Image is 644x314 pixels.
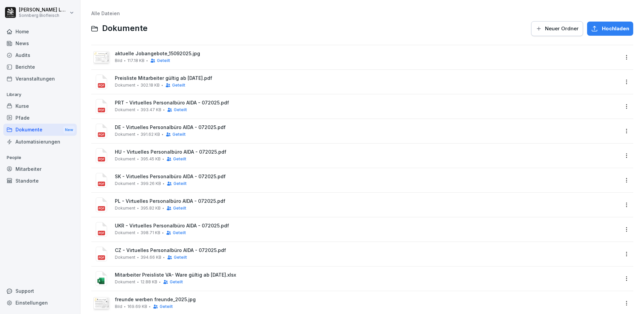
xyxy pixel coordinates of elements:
span: CZ - Virtuelles Personalbüro AIDA - 072025.pdf [115,248,619,253]
span: PRT - Virtuelles Personalbüro AIDA - 072025.pdf [115,100,619,106]
span: Bild [115,58,122,63]
span: Geteilt [157,58,170,63]
span: Preisliste Mitarbeiter gültig ab [DATE].pdf [115,75,619,81]
span: Dokument [115,83,135,88]
span: Dokument [115,255,135,260]
span: Geteilt [173,181,187,186]
span: Bild [115,304,122,309]
a: Veranstaltungen [3,73,77,85]
span: Mitarbeiter Preisliste VA- Ware gültig ab [DATE].xlsx [115,272,619,278]
a: News [3,37,77,49]
span: freunde werben freunde_2025.jpg [115,297,619,303]
span: 399.26 KB [140,181,161,186]
span: DE - Virtuelles Personalbüro AIDA - 072025.pdf [115,125,619,130]
span: aktuelle Jobangebote_15092025.jpg [115,51,619,57]
p: Sonnberg Biofleisch [19,13,68,18]
img: image thumbnail [94,52,108,62]
span: Geteilt [173,206,186,211]
a: Audits [3,49,77,61]
a: Home [3,26,77,37]
img: image thumbnail [94,298,108,308]
span: Geteilt [172,132,186,137]
span: SK - Virtuelles Personalbüro AIDA - 072025.pdf [115,174,619,180]
span: Dokument [115,132,135,137]
a: Mitarbeiter [3,163,77,175]
span: 117.18 KB [127,58,144,63]
span: Geteilt [170,280,183,284]
span: Geteilt [174,107,187,112]
a: Kurse [3,100,77,112]
span: PL - Virtuelles Personalbüro AIDA - 072025.pdf [115,198,619,204]
span: Geteilt [173,157,186,161]
span: Geteilt [174,255,187,260]
span: UKR - Virtuelles Personalbüro AIDA - 072025.pdf [115,223,619,229]
span: Dokument [115,157,135,161]
span: Neuer Ordner [545,25,579,32]
button: Hochladen [587,22,633,36]
div: New [63,126,75,134]
a: Automatisierungen [3,136,77,148]
span: HU - Virtuelles Personalbüro AIDA - 072025.pdf [115,149,619,155]
span: 393.47 KB [140,107,161,112]
button: Neuer Ordner [531,21,583,36]
span: 395.45 KB [140,157,161,161]
span: 302.18 KB [140,83,160,88]
span: Dokument [115,181,135,186]
p: [PERSON_NAME] Lumetsberger [19,7,68,13]
span: Geteilt [160,304,173,309]
span: Geteilt [173,230,186,235]
span: Dokument [115,107,135,112]
span: 394.66 KB [140,255,161,260]
span: Dokument [115,230,135,235]
div: Dokumente [3,124,77,136]
a: Berichte [3,61,77,73]
a: Standorte [3,175,77,187]
span: Dokumente [102,24,148,33]
span: Dokument [115,280,135,284]
a: Alle Dateien [91,10,120,16]
span: Geteilt [172,83,185,88]
span: 169.69 KB [127,304,147,309]
p: Library [3,89,77,100]
a: Pfade [3,112,77,124]
span: 398.71 KB [140,230,160,235]
p: People [3,152,77,163]
span: 391.62 KB [140,132,160,137]
span: Dokument [115,206,135,211]
span: 12.88 KB [140,280,157,284]
span: Hochladen [602,25,629,32]
span: 395.82 KB [140,206,161,211]
a: DokumenteNew [3,124,77,136]
a: Einstellungen [3,297,77,309]
div: Support [3,285,77,297]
